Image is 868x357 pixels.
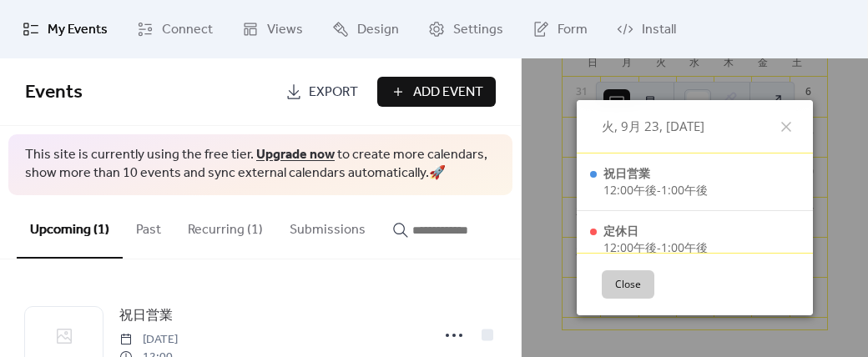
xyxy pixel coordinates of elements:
[276,195,379,257] button: Submissions
[119,306,173,326] span: 祝日営業
[642,20,676,40] span: Install
[520,7,600,52] a: Form
[657,182,661,198] span: -
[48,20,108,40] span: My Events
[377,77,496,107] button: Add Event
[603,182,657,198] span: 12:00午後
[453,20,503,40] span: Settings
[174,195,276,257] button: Recurring (1)
[657,239,661,255] span: -
[119,331,178,349] span: [DATE]
[602,270,654,299] button: Close
[124,7,225,52] a: Connect
[320,7,411,52] a: Design
[162,20,213,40] span: Connect
[603,223,708,239] div: 定休日
[273,77,371,107] a: Export
[10,7,120,52] a: My Events
[357,20,399,40] span: Design
[267,20,303,40] span: Views
[309,83,358,103] span: Export
[123,195,174,257] button: Past
[603,239,657,255] span: 12:00午後
[17,195,123,259] button: Upcoming (1)
[661,239,708,255] span: 1:00午後
[413,83,483,103] span: Add Event
[416,7,516,52] a: Settings
[230,7,315,52] a: Views
[25,74,83,111] span: Events
[604,7,689,52] a: Install
[602,117,704,136] span: 火, 9月 23, [DATE]
[119,305,173,327] a: 祝日営業
[603,165,708,182] div: 祝日営業
[661,182,708,198] span: 1:00午後
[558,20,588,40] span: Form
[256,142,335,168] a: Upgrade now
[25,146,496,184] span: This site is currently using the free tier. to create more calendars, show more than 10 events an...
